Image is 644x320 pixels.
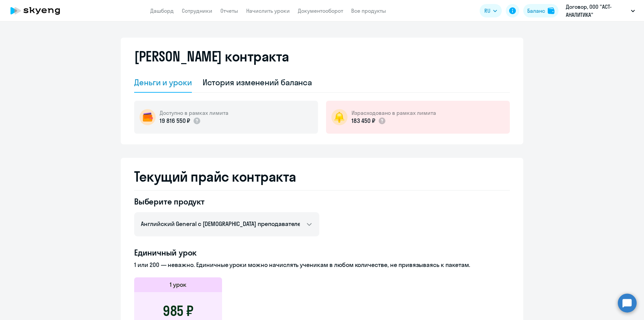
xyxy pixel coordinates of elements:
a: Все продукты [351,7,386,14]
div: Баланс [527,7,545,15]
div: История изменений баланса [203,77,312,88]
div: Деньги и уроки [134,77,192,88]
button: Балансbalance [523,4,558,17]
p: 1 или 200 — неважно. Единичные уроки можно начислять ученикам в любом количестве, не привязываясь... [134,261,510,269]
a: Сотрудники [182,7,212,14]
h2: [PERSON_NAME] контракта [134,48,289,64]
img: bell-circle.png [331,109,347,125]
h2: Текущий прайс контракта [134,169,510,185]
button: RU [480,4,502,17]
a: Дашборд [150,7,174,14]
h4: Единичный урок [134,247,510,258]
h5: Доступно в рамках лимита [160,109,228,117]
img: balance [548,7,554,14]
a: Отчеты [220,7,238,14]
h5: 1 урок [170,280,186,289]
a: Начислить уроки [246,7,290,14]
img: wallet-circle.png [140,109,156,125]
span: RU [484,7,490,15]
p: Договор, ООО "АСТ-АНАЛИТИКА" [566,3,628,19]
p: 19 816 550 ₽ [160,117,190,125]
h5: Израсходовано в рамках лимита [352,109,436,117]
h4: Выберите продукт [134,196,319,207]
p: 183 450 ₽ [352,117,375,125]
h3: 985 ₽ [163,303,194,319]
a: Документооборот [298,7,343,14]
button: Договор, ООО "АСТ-АНАЛИТИКА" [562,3,638,19]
